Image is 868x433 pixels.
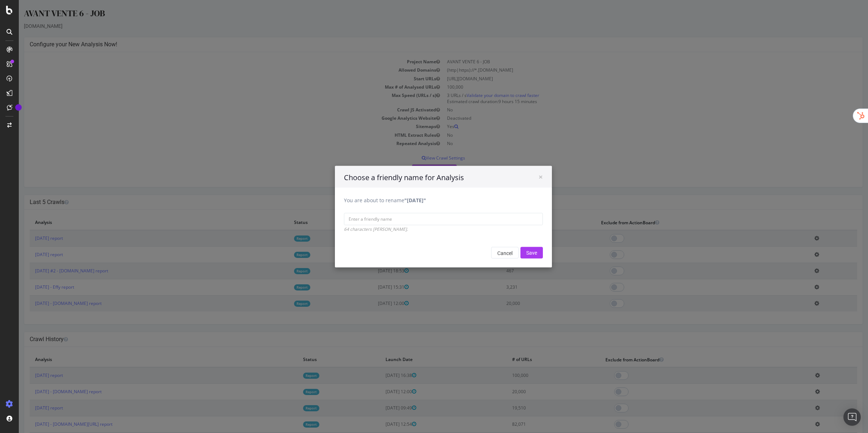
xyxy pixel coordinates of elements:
[15,104,22,111] div: Tooltip anchor
[325,196,407,204] label: You are about to rename
[325,213,524,225] input: Enter a friendly name
[325,226,389,232] i: 64 characters [PERSON_NAME].
[520,173,524,181] button: Close
[843,408,861,426] div: Open Intercom Messenger
[520,171,524,182] span: ×
[386,196,407,203] b: "[DATE]"
[472,247,500,258] button: Cancel
[502,247,524,258] input: Save
[325,172,524,183] h4: Choose a friendly name for Analysis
